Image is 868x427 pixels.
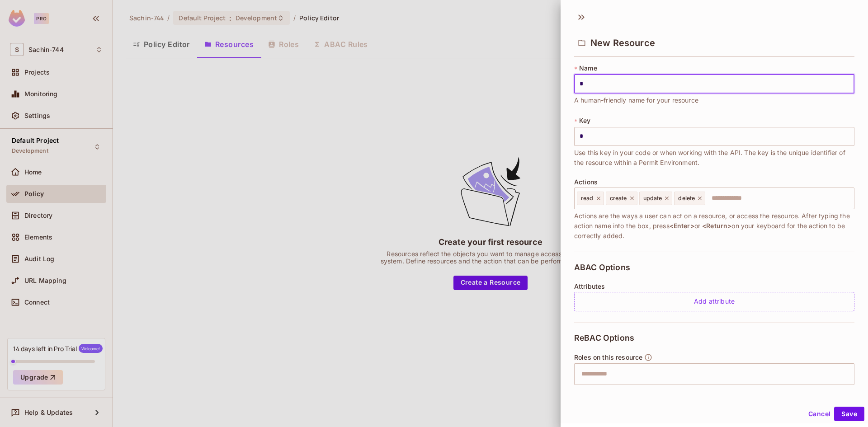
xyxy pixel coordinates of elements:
span: Actions are the ways a user can act on a resource, or access the resource. After typing the actio... [574,211,854,241]
span: delete [678,195,695,202]
span: update [643,195,662,202]
div: read [577,192,604,205]
span: Key [579,117,590,124]
div: create [606,192,637,205]
div: update [639,192,673,205]
span: ABAC Options [574,263,630,272]
button: Cancel [805,407,834,421]
span: Use this key in your code or when working with the API. The key is the unique identifier of the r... [574,148,854,168]
span: After typing the role name into the box, press or on your keyboard for the role to be correctly a... [574,387,854,407]
button: Save [834,407,864,421]
span: New Resource [590,38,655,48]
span: <Return> [702,222,731,230]
span: Roles on this resource [574,354,642,361]
span: Attributes [574,283,605,290]
span: Name [579,65,597,72]
span: read [581,195,594,202]
span: A human-friendly name for your resource [574,95,698,105]
div: Add attribute [574,292,854,311]
div: delete [674,192,705,205]
span: Actions [574,178,598,186]
span: <Enter> [670,222,694,230]
span: create [610,195,627,202]
span: ReBAC Options [574,333,634,343]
